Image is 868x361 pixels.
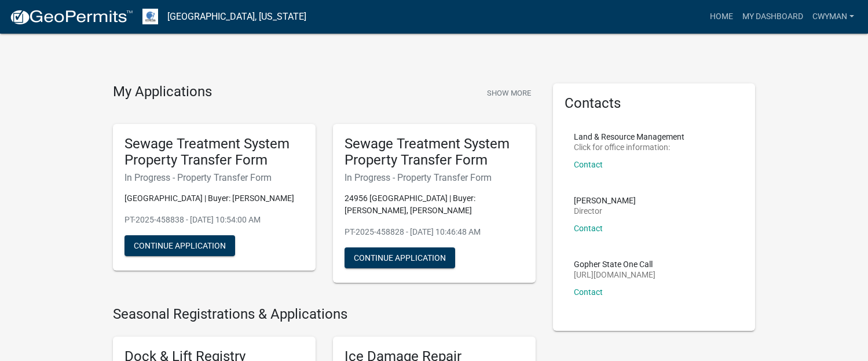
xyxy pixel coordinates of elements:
img: Otter Tail County, Minnesota [142,9,158,24]
h6: In Progress - Property Transfer Form [345,172,524,183]
a: Contact [574,160,603,169]
p: PT-2025-458838 - [DATE] 10:54:00 AM [124,214,304,226]
h4: My Applications [113,83,212,101]
a: Contact [574,224,603,233]
p: PT-2025-458828 - [DATE] 10:46:48 AM [345,226,524,238]
a: Home [705,6,738,28]
p: [PERSON_NAME] [574,196,636,205]
h6: In Progress - Property Transfer Form [124,172,304,183]
h5: Sewage Treatment System Property Transfer Form [345,136,524,169]
p: Gopher State One Call [574,260,655,268]
p: 24956 [GEOGRAPHIC_DATA] | Buyer: [PERSON_NAME], [PERSON_NAME] [345,192,524,217]
button: Continue Application [345,247,455,268]
p: [GEOGRAPHIC_DATA] | Buyer: [PERSON_NAME] [124,192,304,205]
h5: Sewage Treatment System Property Transfer Form [124,136,304,169]
p: Land & Resource Management [574,133,684,141]
h5: Contacts [565,95,744,112]
button: Show More [482,83,536,103]
a: cwyman [808,6,859,28]
a: My Dashboard [738,6,808,28]
p: Director [574,207,636,215]
h4: Seasonal Registrations & Applications [113,306,536,323]
p: [URL][DOMAIN_NAME] [574,271,655,279]
button: Continue Application [124,235,235,256]
a: Contact [574,287,603,297]
p: Click for office information: [574,143,684,151]
a: [GEOGRAPHIC_DATA], [US_STATE] [167,7,306,27]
